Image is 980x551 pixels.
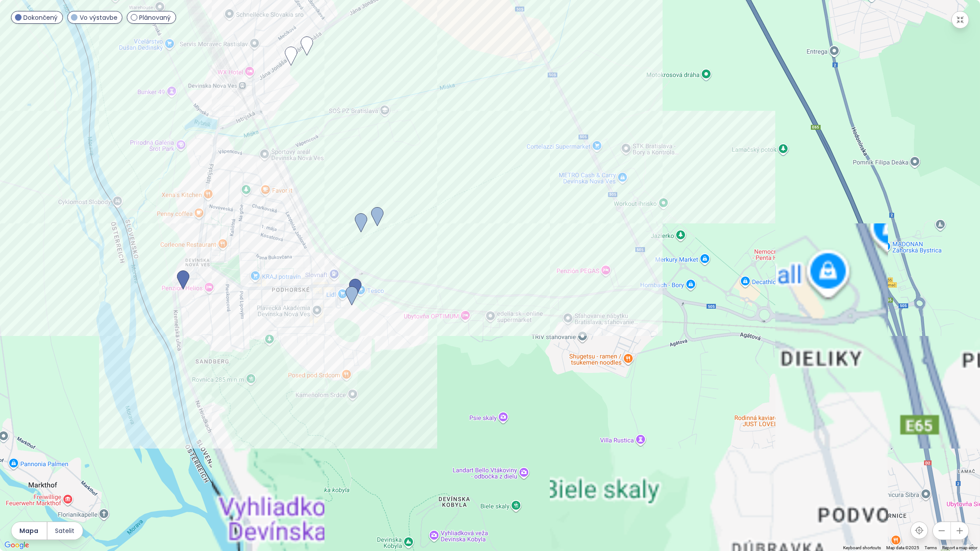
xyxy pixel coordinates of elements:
span: Dokončený [24,13,58,22]
a: Terms (opens in new tab) [925,545,937,550]
span: Satelit [55,526,75,536]
span: Plánovaný [140,13,171,22]
button: Satelit [48,522,83,540]
button: Keyboard shortcuts [843,545,881,551]
span: Vo výstavbe [80,13,118,22]
span: Map data ©2025 [886,545,919,550]
span: Mapa [20,526,39,536]
button: Mapa [11,522,47,540]
a: Report a map error [942,545,977,550]
a: Open this area in Google Maps (opens a new window) [2,540,31,551]
img: Google [2,540,31,551]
